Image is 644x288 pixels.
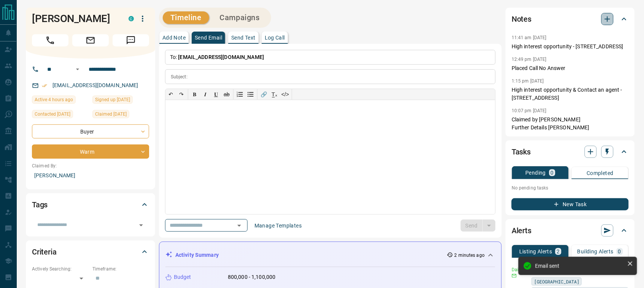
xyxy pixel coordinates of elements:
button: Open [136,220,146,231]
button: 🔗 [259,89,269,100]
p: Claimed By: [32,162,149,169]
span: Email [72,34,109,46]
p: High interest opportunity - [STREET_ADDRESS] [512,43,629,51]
p: 0 [551,170,554,175]
div: Wed May 17 2023 [92,110,149,121]
p: 1:15 pm [DATE] [512,78,544,84]
p: 2 [557,249,560,254]
div: condos.ca [129,16,134,21]
h2: Criteria [32,246,57,258]
p: No pending tasks [512,182,629,194]
div: Wed May 17 2023 [92,95,149,106]
button: Open [234,220,245,231]
p: Send Email [195,35,222,40]
button: </> [280,89,291,100]
div: Buyer [32,124,149,138]
div: Activity Summary2 minutes ago [165,248,495,262]
p: To: [165,50,496,65]
button: ↷ [176,89,187,100]
p: Add Note [162,35,186,40]
span: Call [32,34,68,46]
div: Criteria [32,243,149,261]
button: Timeline [163,11,209,24]
p: Activity Summary [175,251,219,259]
button: Open [73,65,82,74]
span: Active 4 hours ago [35,96,73,103]
span: Claimed [DATE] [95,110,127,118]
p: Timeframe: [92,266,149,272]
p: Daily [512,266,527,273]
p: [PERSON_NAME] [32,169,149,182]
div: Tags [32,196,149,214]
p: 800,000 - 1,100,000 [228,273,276,281]
p: 2 minutes ago [455,252,485,259]
p: 11:41 am [DATE] [512,35,547,40]
span: Contacted [DATE] [35,110,70,118]
p: Building Alerts [577,249,614,254]
p: 12:49 pm [DATE] [512,57,547,62]
span: Signed up [DATE] [95,96,130,103]
p: Send Text [231,35,256,40]
button: Manage Templates [250,220,306,232]
button: T̲ₓ [269,89,280,100]
span: Message [113,34,149,46]
svg: Email [512,273,517,278]
button: Numbered list [235,89,245,100]
button: New Task [512,198,629,210]
p: Subject: [171,73,188,80]
div: Warm [32,145,149,159]
button: 𝐁 [189,89,200,100]
s: ab [224,91,230,97]
div: split button [461,220,496,232]
h1: [PERSON_NAME] [32,13,117,25]
p: Actively Searching: [32,266,89,272]
span: 𝐔 [214,91,218,97]
p: High interest opportunity & Contact an agent - [STREET_ADDRESS] [512,86,629,102]
a: [EMAIL_ADDRESS][DOMAIN_NAME] [52,82,138,88]
div: Mon May 22 2023 [32,110,89,121]
button: 𝐔 [211,89,221,100]
h2: Notes [512,13,531,25]
button: 𝑰 [200,89,211,100]
h2: Alerts [512,224,531,237]
h2: Tags [32,199,48,211]
p: 0 [618,249,621,254]
button: Campaigns [212,11,267,24]
p: Placed Call No Answer [512,64,629,72]
button: Bullet list [245,89,256,100]
p: Listing Alerts [519,249,552,254]
p: 10:07 pm [DATE] [512,108,547,113]
div: Email sent [535,263,624,269]
div: Sat Aug 16 2025 [32,95,89,106]
div: Tasks [512,143,629,161]
p: Claimed by [PERSON_NAME] Further Details [PERSON_NAME] [512,116,629,132]
svg: Email Verified [42,83,47,88]
span: [EMAIL_ADDRESS][DOMAIN_NAME] [178,54,264,60]
div: Notes [512,10,629,28]
button: ↶ [165,89,176,100]
p: Completed [587,170,614,176]
p: Budget [174,273,191,281]
p: Pending [526,170,546,175]
p: Log Call [265,35,285,40]
div: Alerts [512,221,629,240]
h2: Tasks [512,146,531,158]
button: ab [221,89,232,100]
